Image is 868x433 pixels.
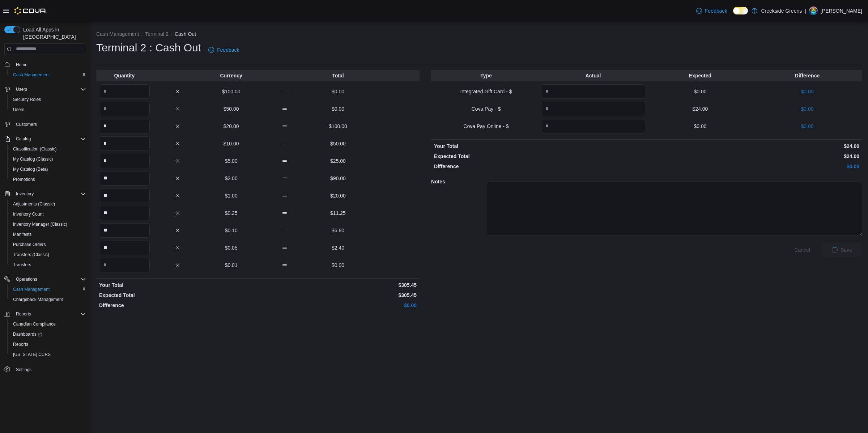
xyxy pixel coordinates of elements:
span: Adjustments (Classic) [10,200,86,208]
input: Quantity [541,102,645,116]
span: My Catalog (Classic) [13,156,53,162]
span: Classification (Classic) [13,146,57,152]
span: Washington CCRS [10,350,86,359]
h5: Notes [431,174,485,189]
span: Cash Management [10,71,86,79]
img: Cova [14,7,47,14]
p: Type [434,72,538,79]
a: Canadian Compliance [10,320,59,328]
a: Settings [13,365,34,374]
a: Transfers (Classic) [10,250,52,259]
p: $20.00 [313,192,363,199]
span: Loading [831,246,839,254]
p: $0.00 [313,262,363,269]
p: Difference [434,163,645,170]
span: Chargeback Management [13,297,63,302]
input: Quantity [541,119,645,133]
p: Difference [99,302,256,309]
a: My Catalog (Beta) [10,165,51,174]
span: My Catalog (Beta) [13,166,48,172]
span: Inventory Count [13,211,44,217]
p: $11.25 [313,209,363,217]
p: $90.00 [313,175,363,182]
span: Dashboards [13,331,42,337]
span: Purchase Orders [10,240,86,249]
button: Inventory [1,189,89,199]
p: $24.00 [648,105,752,113]
span: Users [10,105,86,114]
a: Purchase Orders [10,240,49,249]
span: Settings [16,367,31,373]
span: Transfers (Classic) [10,250,86,259]
button: Reports [7,339,89,349]
input: Quantity [99,206,150,220]
span: Customers [16,122,37,127]
p: $50.00 [206,105,256,113]
p: $0.00 [755,88,859,95]
a: Dashboards [10,330,45,339]
a: Reports [10,340,31,349]
input: Quantity [99,136,150,151]
p: $0.01 [206,262,256,269]
span: Operations [16,276,37,282]
span: Security Roles [10,95,86,104]
p: $0.00 [259,302,417,309]
p: $0.00 [755,105,859,113]
span: Cash Management [10,285,86,294]
span: My Catalog (Classic) [10,155,86,164]
span: Promotions [13,177,35,182]
p: $2.00 [206,175,256,182]
button: [US_STATE] CCRS [7,349,89,360]
span: My Catalog (Beta) [10,165,86,174]
button: My Catalog (Classic) [7,154,89,164]
p: Actual [541,72,645,79]
span: Settings [13,365,86,374]
span: Inventory Manager (Classic) [13,221,67,227]
span: Catalog [13,135,86,143]
button: Transfers (Classic) [7,250,89,260]
p: $20.00 [206,123,256,130]
button: Inventory Manager (Classic) [7,219,89,229]
p: $0.00 [648,123,752,130]
span: Canadian Compliance [13,321,56,327]
span: Operations [13,275,86,284]
p: $100.00 [313,123,363,130]
input: Quantity [99,171,150,186]
p: Quantity [99,72,150,79]
span: Transfers [10,260,86,269]
p: Cova Pay - $ [434,105,538,113]
span: Catalog [16,136,31,142]
button: Cash Out [175,31,196,37]
button: Operations [13,275,40,284]
button: Users [1,84,89,94]
p: $10.00 [206,140,256,147]
button: Customers [1,119,89,130]
span: Reports [13,341,28,347]
span: Users [13,107,24,113]
button: Transfers [7,260,89,270]
a: Transfers [10,260,34,269]
a: Customers [13,120,40,129]
button: Terminal 2 [145,31,169,37]
span: Customers [13,120,86,129]
span: Load All Apps in [GEOGRAPHIC_DATA] [20,26,86,41]
p: $305.45 [259,292,417,299]
a: Feedback [205,43,242,57]
span: Inventory Count [10,210,86,218]
span: Transfers (Classic) [13,252,49,258]
button: LoadingSave [822,243,862,257]
a: Security Roles [10,95,44,104]
div: Pat McCaffrey [809,7,818,15]
a: Classification (Classic) [10,145,60,153]
span: Cancel [794,246,810,254]
p: $0.25 [206,209,256,217]
input: Quantity [99,241,150,255]
span: Save [841,246,852,254]
button: Inventory [13,190,37,198]
p: Creekside Greens [761,7,802,15]
input: Quantity [99,119,150,133]
input: Quantity [99,154,150,168]
span: Feedback [705,7,727,14]
a: Dashboards [7,329,89,339]
span: Cash Management [13,286,50,292]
